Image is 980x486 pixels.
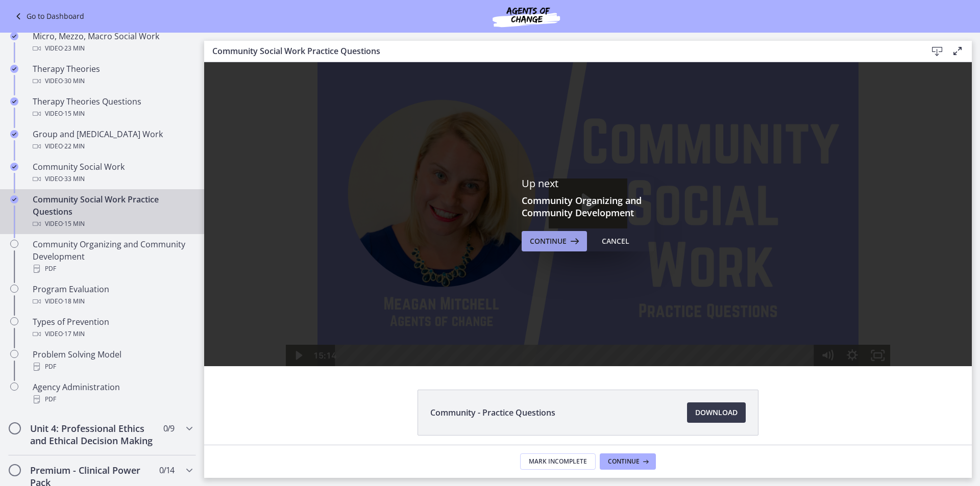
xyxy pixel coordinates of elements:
span: 0 / 14 [159,464,174,476]
span: Continue [530,235,567,247]
div: Agency Administration [33,381,192,405]
button: Play Video: cbe5sb9t4o1cl02sigug.mp4 [345,116,423,167]
div: Cancel [602,235,629,247]
span: · 30 min [63,75,85,87]
div: Video [33,218,192,230]
div: Video [33,140,192,152]
span: · 18 min [63,295,85,308]
button: Fullscreen [661,283,686,304]
button: Cancel [594,231,638,251]
div: Types of Prevention [33,316,192,340]
div: Video [33,108,192,120]
div: Group and [MEDICAL_DATA] Work [33,128,192,152]
div: Therapy Theories [33,63,192,87]
div: Therapy Theories Questions [33,95,192,120]
span: 0 / 9 [163,422,174,434]
i: Completed [10,130,18,138]
span: · 23 min [63,42,85,55]
span: Mark Incomplete [529,457,587,466]
span: · 17 min [63,328,85,340]
span: · 22 min [63,140,85,152]
div: Video [33,328,192,340]
a: Go to Dashboard [12,10,84,22]
i: Completed [10,97,18,106]
button: Continue [522,231,587,251]
i: Completed [10,65,18,73]
p: Up next [522,177,654,190]
div: PDF [33,361,192,373]
i: Completed [10,32,18,40]
button: Mute [610,283,635,304]
div: Community Social Work Practice Questions [33,193,192,230]
h3: Community Social Work Practice Questions [212,45,911,57]
div: Micro, Mezzo, Macro Social Work [33,30,192,55]
h2: Unit 4: Professional Ethics and Ethical Decision Making [30,422,155,447]
button: Play Video [82,283,107,304]
div: Video [33,75,192,87]
div: Community Organizing and Community Development [33,238,192,275]
img: Agents of Change [465,4,587,29]
span: · 33 min [63,173,85,185]
button: Mark Incomplete [520,453,596,470]
button: Show settings menu [636,283,661,304]
div: Video [33,173,192,185]
a: Download [687,402,746,423]
span: · 15 min [63,108,85,120]
span: Community - Practice Questions [430,406,555,419]
div: PDF [33,263,192,275]
div: Playbar [140,283,604,304]
div: Video [33,295,192,308]
div: Program Evaluation [33,283,192,308]
i: Completed [10,195,18,203]
div: PDF [33,393,192,405]
div: Video [33,42,192,55]
span: · 15 min [63,218,85,230]
div: Community Social Work [33,161,192,185]
div: Problem Solving Model [33,348,192,373]
span: Continue [608,457,640,466]
i: Completed [10,163,18,171]
button: Continue [600,453,656,470]
span: Download [695,406,738,419]
h3: Community Organizing and Community Development [522,194,654,219]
